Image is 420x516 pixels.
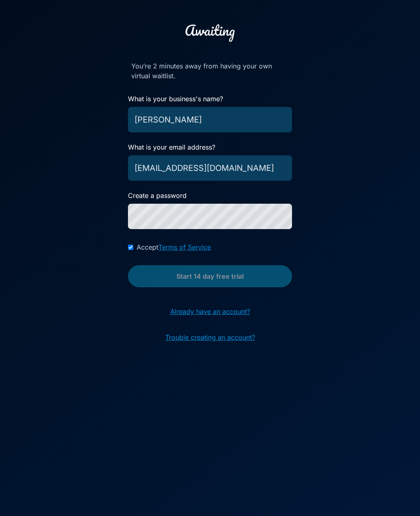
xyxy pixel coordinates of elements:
[158,242,211,252] a: Terms of Service
[128,245,133,250] input: AcceptTerms of Service
[128,61,292,81] p: You’re 2 minutes away from having your own virtual waitlist.
[128,191,292,200] label: Create a password
[128,265,292,287] button: Start 14 day free trial
[128,94,292,104] label: What is your business's name?
[165,332,255,342] a: Trouble creating an account?
[137,242,158,252] span: Accept
[128,142,292,152] label: What is your email address?
[164,300,256,323] a: Already have an account?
